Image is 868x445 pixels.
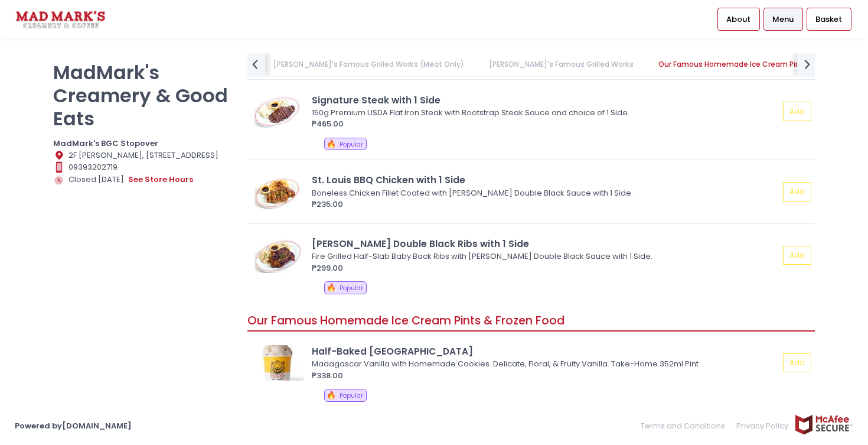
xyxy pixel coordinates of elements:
a: Menu [763,8,803,30]
span: Menu [772,14,794,25]
span: Popular [340,391,363,400]
div: ₱299.00 [312,262,779,274]
button: see store hours [128,173,194,186]
button: Add [783,102,811,121]
span: Popular [340,140,363,149]
img: Half-Baked Madagascar [251,345,304,381]
span: 🔥 [327,389,336,401]
button: Add [783,246,811,265]
div: Fire Grilled Half-Slab Baby Back Ribs with [PERSON_NAME] Double Black Sauce with 1 Side. [312,251,775,262]
div: Closed [DATE]. [53,173,233,186]
a: Powered by[DOMAIN_NAME] [15,420,132,431]
img: logo [15,9,106,30]
a: Terms and Conditions [641,414,731,437]
div: 150g Premium USDA Flat Iron Steak with Bootstrap Steak Sauce and choice of 1 Side. [312,107,775,119]
a: [PERSON_NAME]'s Famous Grilled Works (Meat Only) [262,53,475,76]
div: Signature Steak with 1 Side [312,93,779,107]
div: [PERSON_NAME] Double Black Ribs with 1 Side [312,237,779,251]
div: Half-Baked [GEOGRAPHIC_DATA] [312,345,779,358]
span: 🔥 [327,138,336,150]
div: 2F [PERSON_NAME], [STREET_ADDRESS] [53,150,233,161]
a: Privacy Policy [731,414,795,437]
img: mcafee-secure [794,414,853,435]
button: Add [783,353,811,373]
p: MadMark's Creamery & Good Eats [53,61,233,130]
span: Popular [340,284,363,293]
button: Add [783,182,811,202]
div: Boneless Chicken Fillet Coated with [PERSON_NAME] Double Black Sauce with 1 Side. [312,187,775,199]
div: ₱465.00 [312,118,779,130]
span: Our Famous Homemade Ice Cream Pints & Frozen Food [247,313,564,329]
span: Basket [815,14,842,25]
div: ₱235.00 [312,199,779,210]
img: Signature Steak with 1 Side [251,94,304,129]
div: Madagascar Vanilla with Homemade Cookies. Delicate, Floral, & Fruity Vanilla. Take-Home 352ml Pint. [312,358,775,370]
div: ₱338.00 [312,370,779,382]
a: About [717,8,760,30]
div: 09393202719 [53,161,233,173]
b: MadMark's BGC Stopover [53,138,158,149]
span: 🔥 [327,282,336,293]
a: [PERSON_NAME]'s Famous Grilled Works [477,53,645,76]
img: Johnnie Double Black Ribs with 1 Side [251,238,304,273]
div: St. Louis BBQ Chicken with 1 Side [312,173,779,187]
span: About [726,14,750,25]
img: St. Louis BBQ Chicken with 1 Side [251,174,304,209]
